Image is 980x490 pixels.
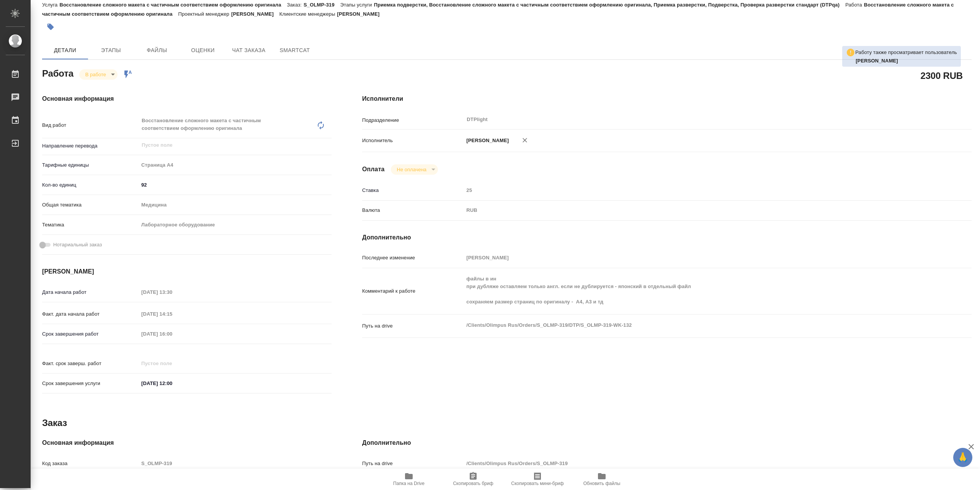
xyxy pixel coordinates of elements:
[93,46,129,55] span: Этапы
[42,288,139,296] p: Дата начала работ
[516,132,533,149] button: Удалить исполнителя
[47,46,83,55] span: Детали
[42,181,139,189] p: Кол-во единиц
[362,187,464,194] p: Ставка
[279,11,337,17] p: Клиентские менеджеры
[464,137,509,144] p: [PERSON_NAME]
[464,319,921,332] textarea: /Clients/Olimpus Rus/Orders/S_OLMP-319/DTP/S_OLMP-319-WK-132
[953,448,972,467] button: 🙏
[395,166,429,173] button: Не оплачена
[139,328,206,339] input: Пустое поле
[362,438,972,447] h4: Дополнительно
[340,2,374,8] p: Этапы услуги
[921,69,963,82] h2: 2300 RUB
[276,46,313,55] span: SmartCat
[464,458,921,469] input: Пустое поле
[42,121,139,129] p: Вид работ
[464,204,921,217] div: RUB
[377,469,441,490] button: Папка на Drive
[139,46,175,55] span: Файлы
[441,469,505,490] button: Скопировать бриф
[79,69,118,80] div: В работе
[570,469,634,490] button: Обновить файлы
[42,360,139,367] p: Факт. срок заверш. работ
[59,2,287,8] p: Восстановление сложного макета с частичным соответствием оформлению оригинала
[53,241,102,249] span: Нотариальный заказ
[139,179,332,190] input: ✎ Введи что-нибудь
[464,185,921,196] input: Пустое поле
[42,66,73,80] h2: Работа
[42,417,67,429] h2: Заказ
[393,481,425,486] span: Папка на Drive
[856,57,957,65] p: Заборова Александра
[139,358,206,369] input: Пустое поле
[42,330,139,338] p: Срок завершения работ
[42,460,139,467] p: Код заказа
[42,438,332,447] h4: Основная информация
[141,141,314,150] input: Пустое поле
[139,308,206,320] input: Пустое поле
[583,481,621,486] span: Обновить файлы
[287,2,304,8] p: Заказ:
[42,267,332,276] h4: [PERSON_NAME]
[231,11,279,17] p: [PERSON_NAME]
[42,201,139,209] p: Общая тематика
[178,11,231,17] p: Проектный менеджер
[42,142,139,150] p: Направление перевода
[139,159,332,172] div: Страница А4
[362,322,464,330] p: Путь на drive
[139,287,206,298] input: Пустое поле
[185,46,221,55] span: Оценки
[464,252,921,263] input: Пустое поле
[139,378,206,389] input: ✎ Введи что-нибудь
[362,460,464,467] p: Путь на drive
[42,94,332,103] h4: Основная информация
[83,71,108,78] button: В работе
[337,11,385,17] p: [PERSON_NAME]
[856,58,898,64] b: [PERSON_NAME]
[362,254,464,262] p: Последнее изменение
[230,46,267,55] span: Чат заказа
[139,458,332,469] input: Пустое поле
[304,2,340,8] p: S_OLMP-319
[956,449,969,465] span: 🙏
[42,310,139,318] p: Факт. дата начала работ
[362,206,464,214] p: Валюта
[362,137,464,144] p: Исполнитель
[139,198,332,211] div: Медицина
[42,18,59,35] button: Добавить тэг
[42,161,139,169] p: Тарифные единицы
[139,218,332,231] div: Лабораторное оборудование
[362,116,464,124] p: Подразделение
[453,481,493,486] span: Скопировать бриф
[362,165,385,174] h4: Оплата
[42,221,139,229] p: Тематика
[374,2,845,8] p: Приемка подверстки, Восстановление сложного макета с частичным соответствием оформлению оригинала...
[42,2,59,8] p: Услуга
[511,481,563,486] span: Скопировать мини-бриф
[391,164,438,175] div: В работе
[362,233,972,242] h4: Дополнительно
[845,2,864,8] p: Работа
[505,469,570,490] button: Скопировать мини-бриф
[362,94,972,103] h4: Исполнители
[42,380,139,387] p: Срок завершения услуги
[464,272,921,308] textarea: файлы в ин при дубляже оставляем только англ. если не дублируется - японский в отдельный файл сох...
[362,287,464,295] p: Комментарий к работе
